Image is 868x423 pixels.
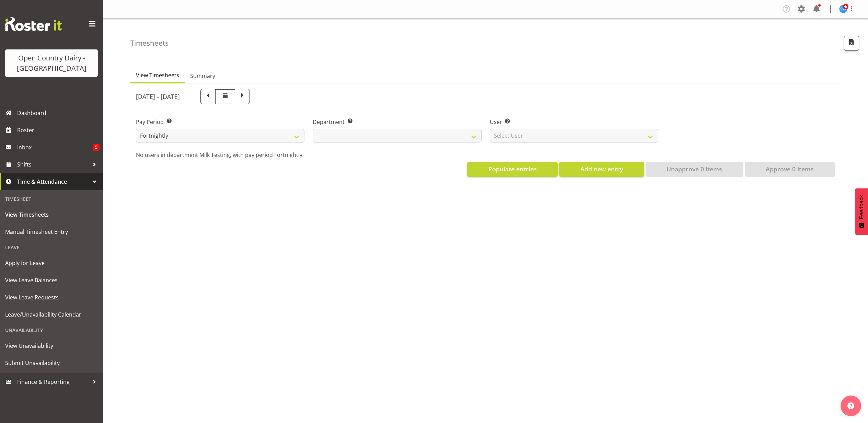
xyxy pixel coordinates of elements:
a: Apply for Leave [2,254,101,272]
span: Add new entry [580,164,623,173]
button: Feedback - Show survey [855,188,868,235]
span: Finance & Reporting [17,377,89,387]
span: Approve 0 Items [766,164,814,173]
img: Rosterit website logo [5,17,62,31]
a: View Timesheets [2,206,101,223]
span: Feedback [858,195,865,219]
button: Approve 0 Items [745,162,835,177]
button: Populate entries [467,162,558,177]
span: Summary [190,72,215,80]
label: Department [313,118,481,126]
h5: [DATE] - [DATE] [136,93,180,100]
img: steve-webb7510.jpg [839,5,847,13]
button: Add new entry [559,162,644,177]
a: View Leave Requests [2,289,101,306]
div: Unavailability [2,323,101,337]
span: Apply for Leave [5,258,98,268]
img: help-xxl-2.png [847,402,854,409]
a: Submit Unavailability [2,354,101,371]
span: Roster [17,125,100,135]
label: Pay Period [136,118,304,126]
span: Submit Unavailability [5,358,98,368]
div: Open Country Dairy - [GEOGRAPHIC_DATA] [12,53,91,73]
span: Manual Timesheet Entry [5,227,98,237]
a: Leave/Unavailability Calendar [2,306,101,323]
span: 5 [93,144,100,151]
label: User [490,118,658,126]
span: View Unavailability [5,341,98,351]
span: View Leave Requests [5,292,98,302]
span: View Leave Balances [5,275,98,285]
a: View Unavailability [2,337,101,354]
a: Manual Timesheet Entry [2,223,101,240]
a: View Leave Balances [2,272,101,289]
span: Inbox [17,142,93,152]
button: Export CSV [844,36,859,51]
span: Time & Attendance [17,176,89,187]
span: View Timesheets [136,71,179,79]
span: Shifts [17,159,89,170]
span: View Timesheets [5,209,98,220]
button: Unapprove 0 Items [646,162,743,177]
div: Timesheet [2,192,101,206]
p: No users in department Milk Testing, with pay period Fortnightly [136,151,835,159]
div: Leave [2,240,101,254]
h4: Timesheets [130,39,169,47]
span: Unapprove 0 Items [667,164,722,173]
span: Leave/Unavailability Calendar [5,309,98,320]
span: Populate entries [488,164,537,173]
span: Dashboard [17,108,100,118]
